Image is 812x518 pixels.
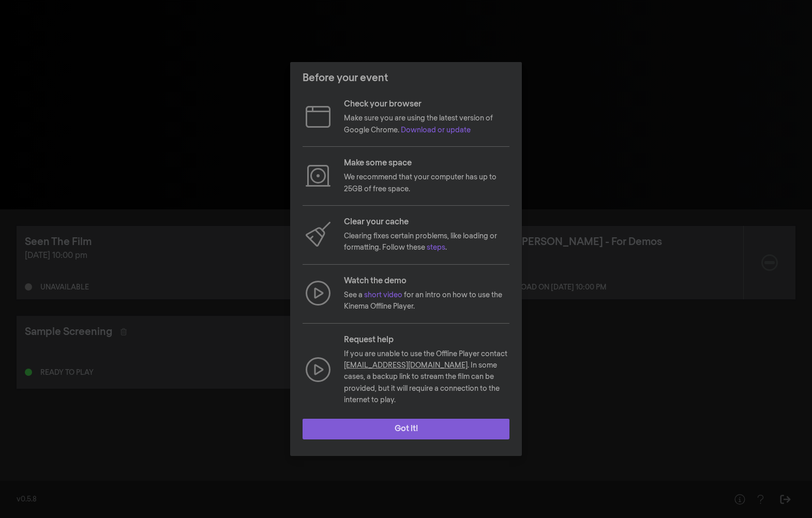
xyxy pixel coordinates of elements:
p: Make sure you are using the latest version of Google Chrome. [344,113,509,136]
p: See a for an intro on how to use the Kinema Offline Player. [344,290,509,313]
p: Watch the demo [344,275,509,287]
a: steps [427,244,445,251]
p: Request help [344,334,509,346]
p: Clear your cache [344,216,509,228]
a: Download or update [401,127,471,134]
header: Before your event [290,62,522,94]
a: short video [364,292,402,299]
button: Got it! [303,419,509,439]
p: We recommend that your computer has up to 25GB of free space. [344,172,509,195]
p: If you are unable to use the Offline Player contact . In some cases, a backup link to stream the ... [344,348,509,406]
p: Make some space [344,157,509,170]
p: Check your browser [344,98,509,111]
p: Clearing fixes certain problems, like loading or formatting. Follow these . [344,231,509,254]
a: [EMAIL_ADDRESS][DOMAIN_NAME] [344,362,468,369]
